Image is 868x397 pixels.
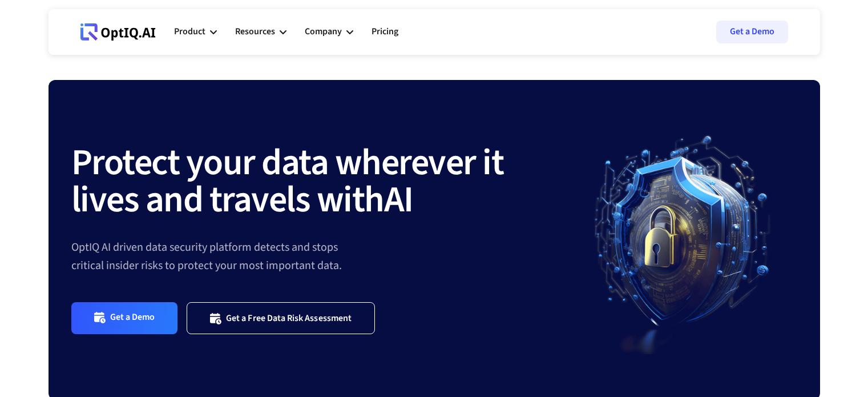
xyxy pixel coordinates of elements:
a: Pricing [372,15,398,49]
a: Get a Demo [716,21,788,43]
div: Resources [235,24,275,39]
div: Product [174,15,217,49]
a: Get a Free Data Risk Assessment [187,302,375,334]
a: Webflow Homepage [80,15,156,49]
strong: AI [384,174,413,226]
div: OptIQ AI driven data security platform detects and stops critical insider risks to protect your m... [71,238,569,275]
div: Get a Free Data Risk Assessment [226,312,352,324]
div: Get a Demo [110,311,155,324]
div: Resources [235,15,286,49]
div: Company [305,15,353,49]
div: Product [174,24,205,39]
div: Company [305,24,342,39]
strong: Protect your data wherever it lives and travels with [71,137,504,226]
a: Get a Demo [71,302,178,334]
div: Webflow Homepage [80,40,81,41]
